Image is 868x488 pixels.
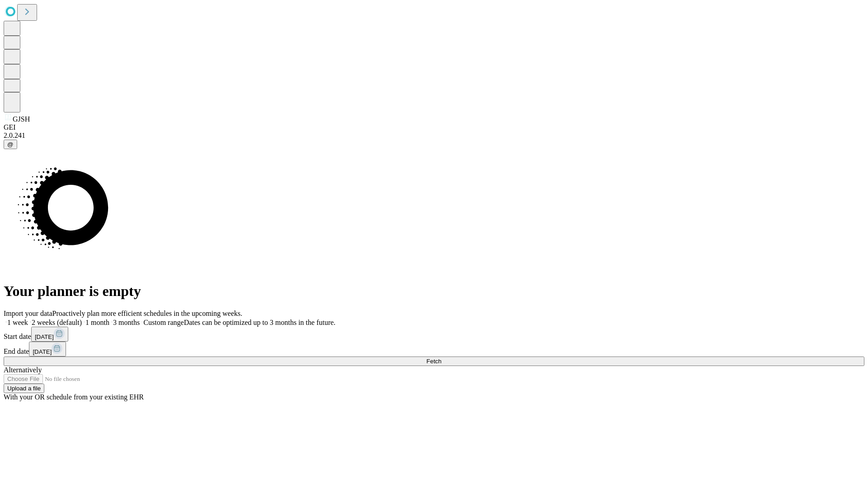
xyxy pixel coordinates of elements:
span: Proactively plan more efficient schedules in the upcoming weeks. [52,310,242,317]
span: Dates can be optimized up to 3 months in the future. [184,319,335,326]
button: @ [4,140,17,149]
h1: Your planner is empty [4,283,864,300]
span: With your OR schedule from your existing EHR [4,393,144,401]
button: Upload a file [4,384,44,393]
button: [DATE] [29,342,66,357]
span: Alternatively [4,366,42,374]
span: Custom range [143,319,184,326]
span: 3 months [113,319,140,326]
span: @ [7,141,14,148]
button: [DATE] [31,327,68,342]
div: End date [4,342,864,357]
span: 1 week [7,319,28,326]
div: Start date [4,327,864,342]
span: 1 month [85,319,109,326]
button: Fetch [4,357,864,366]
span: [DATE] [35,333,54,340]
span: Import your data [4,310,52,317]
div: GEI [4,123,864,131]
div: 2.0.241 [4,131,864,140]
span: [DATE] [33,348,52,355]
span: GJSH [13,115,30,123]
span: 2 weeks (default) [32,319,82,326]
span: Fetch [426,358,441,365]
